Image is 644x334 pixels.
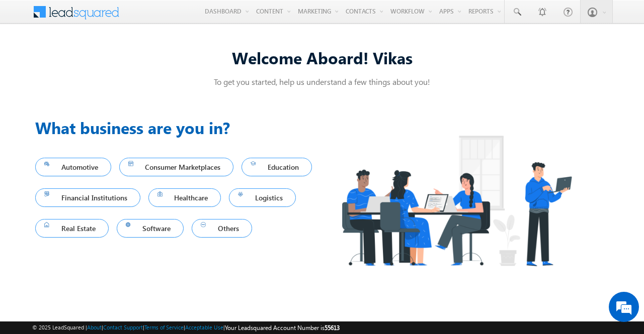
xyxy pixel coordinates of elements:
[185,324,223,330] a: Acceptable Use
[225,324,340,331] span: Your Leadsquared Account Number is
[157,191,212,204] span: Healthcare
[103,324,143,330] a: Contact Support
[238,191,287,204] span: Logistics
[44,191,131,204] span: Financial Institutions
[35,47,609,68] div: Welcome Aboard! Vikas
[32,323,340,332] span: © 2025 LeadSquared | | | | |
[322,116,591,286] img: Industry.png
[35,116,322,140] h3: What business are you in?
[325,324,340,331] span: 55613
[201,221,243,235] span: Others
[87,324,102,330] a: About
[35,76,609,87] p: To get you started, help us understand a few things about you!
[128,160,225,174] span: Consumer Marketplaces
[126,221,175,235] span: Software
[44,160,102,174] span: Automotive
[44,221,100,235] span: Real Estate
[251,160,303,174] span: Education
[144,324,184,330] a: Terms of Service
